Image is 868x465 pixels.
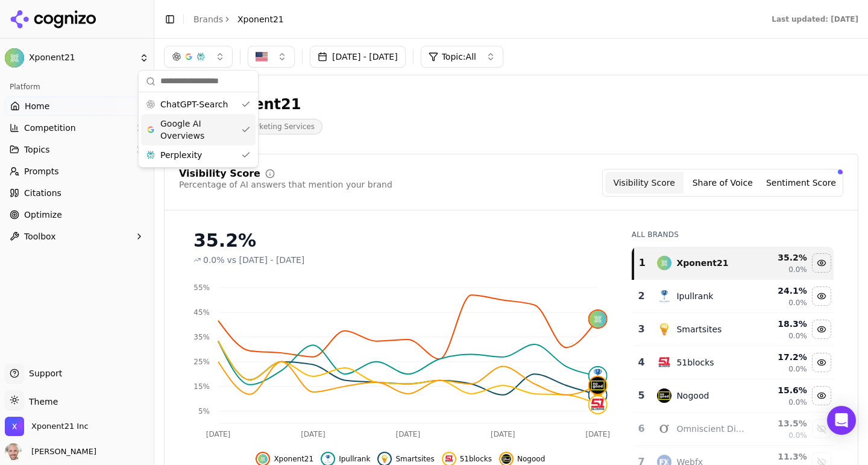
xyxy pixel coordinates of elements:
span: Toolbox [24,230,56,242]
tr: 6omniscient digitalOmniscient Digital13.5%0.0%Show omniscient digital data [633,413,834,446]
div: 13.5 % [756,417,807,429]
div: Last updated: [DATE] [772,14,858,24]
img: 51blocks [444,454,454,464]
span: Prompts [24,165,59,177]
img: ipullrank [590,367,606,384]
span: Xponent21 [274,454,313,464]
span: Xponent21 Inc [31,421,89,432]
a: Home [5,96,149,116]
div: Ipullrank [676,290,713,302]
div: 11.3 % [756,451,807,463]
img: nogood [657,388,671,403]
div: Platform [5,77,149,96]
tspan: 5% [198,407,210,416]
tr: 2ipullrankIpullrank24.1%0.0%Hide ipullrank data [633,280,834,313]
div: 3 [638,322,646,337]
div: 35.2 % [756,251,807,264]
div: Percentage of AI answers that mention your brand [179,179,392,191]
button: Toolbox [5,227,149,246]
button: Sentiment Score [762,172,840,194]
span: 0.0% [788,397,807,407]
span: Xponent21 [29,52,134,63]
span: Competition [24,122,76,134]
img: Will Melton [5,443,22,460]
div: Xponent21 [676,257,728,269]
img: 51blocks [590,396,606,413]
button: Open user button [5,443,96,460]
span: 0.0% [788,298,807,308]
img: US [256,51,268,63]
tspan: [DATE] [491,430,515,438]
div: 35.2% [193,230,608,251]
img: smartsites [380,454,389,464]
span: Ipullrank [339,454,370,464]
tspan: [DATE] [396,430,421,438]
span: 0.0% [203,254,225,266]
img: omniscient digital [657,422,671,436]
span: Nogood [517,454,545,464]
a: Brands [193,14,223,24]
span: 0.0% [788,364,807,374]
div: Xponent21 [212,95,322,114]
tspan: 45% [193,308,210,317]
div: 4 [638,355,646,370]
tspan: 55% [193,283,210,292]
tspan: 25% [193,358,210,366]
img: ipullrank [323,454,333,464]
span: 51blocks [460,454,492,464]
span: Theme [24,397,58,406]
div: 18.3 % [756,318,807,330]
div: 1 [639,256,646,270]
button: Competition [5,118,149,138]
img: xponent21 [590,311,606,327]
span: Xponent21 [237,13,284,25]
span: Home [25,100,49,112]
div: Open Intercom Messenger [827,406,856,435]
button: [DATE] - [DATE] [310,46,406,68]
div: Nogood [676,390,709,402]
span: 0.0% [788,431,807,440]
div: Visibility Score [179,169,260,179]
tr: 3smartsitesSmartsites18.3%0.0%Hide smartsites data [633,313,834,346]
button: Hide xponent21 data [812,253,831,273]
span: ChatGPT-Search [160,98,228,110]
div: Omniscient Digital [676,423,746,435]
div: Suggestions [139,92,258,167]
span: Support [24,367,62,379]
span: Optimize [24,209,62,221]
span: [PERSON_NAME] [27,446,96,457]
span: Topics [24,144,50,156]
span: Digital Marketing Services [212,119,322,134]
div: 51blocks [676,356,714,369]
button: Visibility Score [605,172,684,194]
button: Hide nogood data [812,386,831,405]
div: Smartsites [676,323,722,335]
tr: 5nogoodNogood15.6%0.0%Hide nogood data [633,379,834,413]
img: ipullrank [657,289,671,303]
img: smartsites [657,322,671,337]
tspan: [DATE] [301,430,325,438]
tspan: 15% [193,382,210,391]
span: Citations [24,187,61,199]
img: Xponent21 [5,48,24,68]
div: 17.2 % [756,351,807,363]
span: Google AI Overviews [160,118,236,142]
span: Topic: All [442,51,476,63]
a: Citations [5,183,149,203]
nav: breadcrumb [193,13,284,25]
tspan: [DATE] [585,430,610,438]
tr: 451blocks51blocks17.2%0.0%Hide 51blocks data [633,346,834,379]
a: Optimize [5,205,149,224]
span: 0.0% [788,331,807,341]
button: Open organization switcher [5,417,89,436]
button: Show omniscient digital data [812,419,831,438]
tspan: [DATE] [206,430,231,438]
div: All Brands [632,230,834,239]
span: vs [DATE] - [DATE] [227,254,305,266]
button: Share of Voice [684,172,762,194]
img: nogood [590,377,606,394]
img: nogood [502,454,511,464]
button: Hide ipullrank data [812,286,831,306]
div: 5 [638,388,646,403]
div: 2 [638,289,646,303]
